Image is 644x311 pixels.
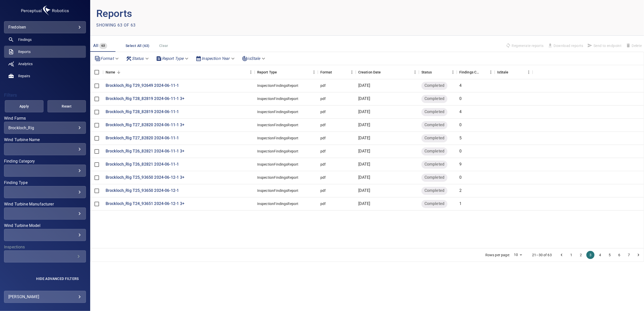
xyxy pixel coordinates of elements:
label: Wind Turbine Name [4,138,86,142]
p: 0 [459,96,462,102]
div: Creation Date [356,65,419,79]
p: Showing 63 of 63 [96,22,136,28]
p: 0 [459,175,462,180]
p: Brockloch_Rig T25_93650 2024-06-12-1 [106,188,179,194]
div: Status [419,65,457,79]
label: Wind Turbine Manufacturer [4,202,86,206]
button: Menu [310,68,318,76]
button: Go to previous page [558,251,566,259]
button: Sort [277,69,284,76]
div: pdf [320,188,326,193]
span: Repairs [18,73,30,79]
a: Brockloch_Rig T28_82819 2024-06-11-1 [106,109,179,115]
a: reports active [4,46,86,58]
button: Menu [525,68,533,76]
div: Format [320,65,332,79]
p: [DATE] [358,201,370,207]
p: [DATE] [358,162,370,167]
button: Go to page 2 [577,251,585,259]
div: Wind Farms [4,122,86,134]
p: [DATE] [358,109,370,115]
em: Inspection Year [202,56,229,61]
div: pdf [320,122,326,127]
div: InspectionFindingsReport [257,136,299,141]
div: isStale [240,54,268,63]
div: Wind Turbine Name [4,143,86,155]
label: Wind Farms [4,116,86,120]
div: InspectionFindingsReport [257,122,299,127]
h4: Filters [4,93,86,98]
div: pdf [320,149,326,154]
span: Findings [18,37,32,42]
div: Inspection Year [194,54,237,63]
button: Reset [47,100,86,112]
a: Brockloch_Rig T27_82820 2024-06-11-1 [106,135,179,141]
button: Go to page 7 [625,251,633,259]
p: [DATE] [358,122,370,128]
p: 4 [459,109,462,115]
button: Go to page 4 [596,251,604,259]
span: Reports [18,49,31,54]
div: Report Type [257,65,277,79]
a: Brockloch_Rig T24_93651 2024-06-12-1 3+ [106,201,185,207]
a: Brockloch_Rig T29_92649 2024-06-11-1 [106,83,179,89]
img: fredolsen-logo [20,4,70,17]
span: Apply [11,103,37,110]
button: Go to page 1 [567,251,575,259]
div: Creation Date [358,65,381,79]
span: Completed [421,148,447,154]
a: findings noActive [4,34,86,46]
div: Wind Turbine Model [4,229,86,241]
div: fredolsen [4,21,86,33]
a: Brockloch_Rig T26_82821 2024-06-11-1 [106,162,179,167]
div: Inspections [4,250,86,263]
a: Brockloch_Rig T25_93650 2024-06-12-1 3+ [106,175,185,180]
div: Name [103,65,255,79]
p: 4 [459,83,462,89]
div: Format [318,65,356,79]
div: [PERSON_NAME] [8,293,82,301]
p: [DATE] [358,148,370,154]
em: isStale [248,56,260,61]
button: Select All (63) [124,41,152,50]
div: Finding Category [4,165,86,177]
button: Sort [432,69,439,76]
label: Finding Category [4,159,86,163]
div: Findings Count [459,65,480,79]
em: Format [101,56,114,61]
nav: pagination navigation [557,251,643,259]
a: analytics noActive [4,58,86,70]
a: Brockloch_Rig T28_82819 2024-06-11-1 3+ [106,96,185,102]
button: Menu [247,68,255,76]
div: InspectionFindingsReport [257,109,299,114]
p: Brockloch_Rig T26_82821 2024-06-11-1 3+ [106,148,185,154]
div: Status [421,65,432,79]
div: InspectionFindingsReport [257,188,299,193]
div: Format [92,54,122,63]
button: Sort [332,69,339,76]
p: Rows per page: [485,252,510,257]
div: IsStale [495,65,533,79]
button: Sort [480,69,487,76]
div: pdf [320,201,326,206]
span: Completed [421,109,447,115]
div: pdf [320,96,326,101]
div: pdf [320,83,326,88]
div: Brockloch_Rig [8,125,82,130]
em: Report Type [162,56,184,61]
span: Completed [421,188,447,194]
div: InspectionFindingsReport [257,96,299,101]
button: Menu [449,68,457,76]
div: InspectionFindingsReport [257,149,299,154]
p: [DATE] [358,135,370,141]
p: 21–30 of 63 [532,252,552,257]
span: Completed [421,175,447,180]
button: Menu [348,68,356,76]
button: Sort [115,69,122,76]
p: 0 [459,148,462,154]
